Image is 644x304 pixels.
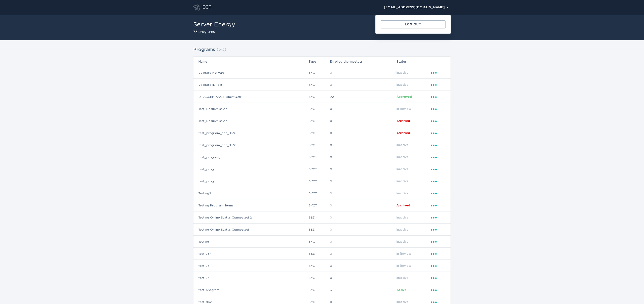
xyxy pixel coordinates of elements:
td: BYOT [308,103,330,115]
span: Archived [396,132,410,135]
td: test_prog [193,163,308,175]
td: BYOT [308,127,330,139]
td: 0 [330,115,396,127]
tr: 6c656dc50c2d4f8c9d96473ab438a608 [193,127,451,139]
td: 0 [330,187,396,199]
td: 3 [330,284,396,296]
div: Popover menu [431,191,446,196]
div: Log out [383,23,443,26]
div: Popover menu [431,251,446,256]
td: BYOT [308,199,330,211]
span: Active [396,288,407,291]
td: test_program_ecp_1836 [193,127,308,139]
tr: ac3548ae-17b3-4d12-a3c7-5a6e1fa63f4d [193,284,451,296]
tr: 156469b6-1ee0-4df9-b041-9af9d0864d56 [193,187,451,199]
td: BYOT [308,67,330,79]
td: B&D [308,248,330,260]
div: Popover menu [431,179,446,184]
tr: 3bfc97d28cd14781806773ba834c6867 [193,79,451,91]
div: Popover menu [431,287,446,293]
td: 0 [330,272,396,284]
td: test_prog-reg [193,151,308,163]
div: Popover menu [431,166,446,172]
tr: a9323748-e464-4a19-94dd-11f95dbf7364 [193,175,451,187]
td: BYOT [308,187,330,199]
td: test_program_ecp_1836 [193,139,308,151]
td: UI_ACCEPTANCE_gmvjfQctN [193,91,308,103]
td: test123 [193,260,308,272]
span: Inactive [396,228,409,231]
span: In Review [396,107,411,110]
td: test1234 [193,248,308,260]
div: Popover menu [431,130,446,136]
span: In Review [396,252,411,255]
td: BYOT [308,236,330,248]
th: Enrolled thermostats [330,57,396,67]
th: Name [193,57,308,67]
h2: Programs [193,45,215,54]
tr: fac9267df2624b80a0b196d4a88062bd [193,67,451,79]
td: Testing2 [193,187,308,199]
tr: 798b57a1-3eda-4dc9-a928-c2db9acbcf3c [193,272,451,284]
span: Archived [396,204,410,207]
span: Inactive [396,216,409,219]
h1: Server Energy [193,22,235,28]
tr: 7e897bcb48f54dbb9c81a2989d301fcd [193,115,451,127]
td: BYOT [308,91,330,103]
tr: 5bc2b3e8-81b7-40aa-a854-c5214d03cc24 [193,260,451,272]
div: Popover menu [431,203,446,208]
td: test-program-1 [193,284,308,296]
div: Popover menu [431,118,446,124]
div: Popover menu [431,94,446,100]
span: Inactive [396,192,409,195]
span: Inactive [396,180,409,183]
div: Popover menu [431,227,446,232]
td: 0 [330,260,396,272]
tr: 4f5ad8f1729b43ec829237a9adcf4d9c [193,199,451,211]
span: Approved [396,95,412,98]
td: BYOT [308,175,330,187]
tr: a561fd9ec61247658d3804bba0309a99 [193,224,451,236]
th: Status [396,57,430,67]
tr: 1419d7db789443e192ef6ec4ccc2815c [193,103,451,115]
div: Popover menu [431,239,446,244]
td: Testing [193,236,308,248]
td: BYOT [308,151,330,163]
td: Testing Program Terms [193,199,308,211]
td: Validate ID Test [193,79,308,91]
th: Type [308,57,330,67]
td: test123 [193,272,308,284]
td: 0 [330,199,396,211]
button: Log out [381,20,446,28]
div: [EMAIL_ADDRESS][DOMAIN_NAME] [384,6,449,9]
span: Inactive [396,168,409,171]
span: Inactive [396,144,409,147]
tr: 4e9846ec3b064173b9416adf57a70fee [193,139,451,151]
div: Popover menu [431,275,446,281]
td: Testing Online Status Connected [193,224,308,236]
div: Popover menu [431,154,446,160]
div: ECP [202,5,212,11]
td: 0 [330,163,396,175]
td: 0 [330,139,396,151]
span: Inactive [396,156,409,159]
div: Popover menu [431,215,446,220]
span: Inactive [396,276,409,279]
span: Inactive [396,300,409,303]
span: Inactive [396,240,409,243]
tr: 9d47b0c5-e49e-4eef-9ca1-914f078f9374 [193,248,451,260]
td: 0 [330,236,396,248]
tr: Table Headers [193,57,451,67]
td: test_prog [193,175,308,187]
td: 0 [330,211,396,224]
div: Popover menu [431,142,446,148]
td: BYOT [308,272,330,284]
div: Popover menu [431,263,446,269]
td: 0 [330,79,396,91]
h2: 73 programs [193,30,235,34]
td: Testing Online Status Connected 2 [193,211,308,224]
span: ( 20 ) [217,48,226,52]
tr: 9eddf629-2d8c-4195-83f9-6cbc3da02ca7 [193,151,451,163]
span: In Review [396,264,411,267]
td: 0 [330,103,396,115]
